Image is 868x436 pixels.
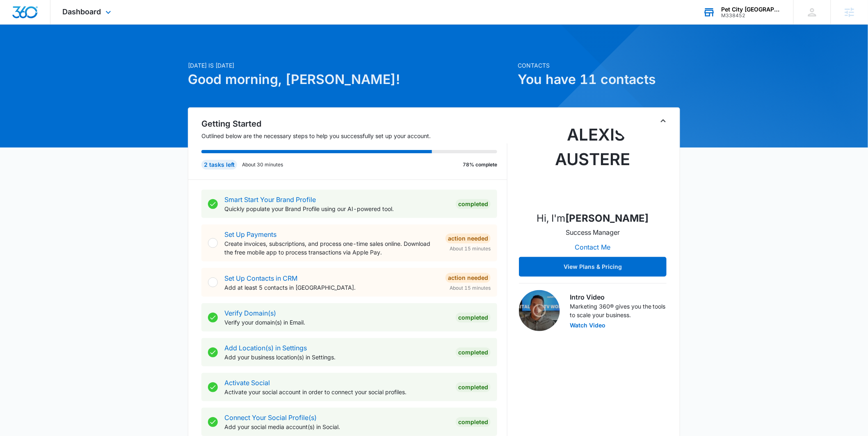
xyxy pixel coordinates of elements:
p: Add at least 5 contacts in [GEOGRAPHIC_DATA]. [224,283,439,292]
p: Activate your social account in order to connect your social profiles. [224,388,449,396]
div: 2 tasks left [201,160,237,170]
div: Completed [456,347,491,357]
a: Add Location(s) in Settings [224,344,307,352]
div: Completed [456,382,491,392]
img: Intro Video [519,290,560,331]
a: Set Up Payments [224,230,276,238]
div: Completed [456,199,491,209]
img: tab_domain_overview_orange.svg [22,48,29,54]
div: Keywords by Traffic [91,48,138,54]
p: Add your business location(s) in Settings. [224,353,449,361]
a: Smart Start Your Brand Profile [224,195,316,204]
p: Contacts [518,61,680,70]
p: Create invoices, subscriptions, and process one-time sales online. Download the free mobile app t... [224,239,439,257]
img: logo_orange.svg [13,13,20,20]
p: Quickly populate your Brand Profile using our AI-powered tool. [224,204,449,213]
h1: Good morning, [PERSON_NAME]! [188,70,513,89]
div: account name [722,6,781,13]
img: website_grey.svg [13,21,20,28]
div: account id [722,13,781,18]
p: Hi, I'm [537,211,649,226]
div: Action Needed [445,234,491,243]
h3: Intro Video [570,292,667,302]
a: Connect Your Social Profile(s) [224,413,317,422]
p: Verify your domain(s) in Email. [224,318,449,327]
div: Action Needed [445,273,491,283]
h2: Getting Started [201,118,507,130]
span: About 15 minutes [450,284,491,292]
p: Outlined below are the necessary steps to help you successfully set up your account. [201,132,507,140]
p: [DATE] is [DATE] [188,61,513,70]
button: Toggle Collapse [658,116,668,126]
button: Watch Video [570,322,605,328]
p: Success Manager [566,227,620,237]
span: About 15 minutes [450,245,491,252]
div: v 4.0.25 [23,13,40,20]
div: Completed [456,417,491,427]
div: Domain: [DOMAIN_NAME] [21,21,90,28]
a: Verify Domain(s) [224,309,276,317]
strong: [PERSON_NAME] [566,212,649,224]
p: Add your social media account(s) in Social. [224,422,449,431]
p: 78% complete [463,161,497,168]
div: Completed [456,313,491,322]
p: Marketing 360® gives you the tools to scale your business. [570,302,667,319]
span: Dashboard [63,7,101,16]
button: Contact Me [567,237,619,257]
a: Activate Social [224,379,270,387]
button: View Plans & Pricing [519,257,667,277]
h1: You have 11 contacts [518,70,680,89]
p: About 30 minutes [242,161,283,168]
img: tab_keywords_by_traffic_grey.svg [82,48,88,54]
div: Domain Overview [31,48,73,54]
img: Alexis Austere [552,123,634,204]
a: Set Up Contacts in CRM [224,274,297,282]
